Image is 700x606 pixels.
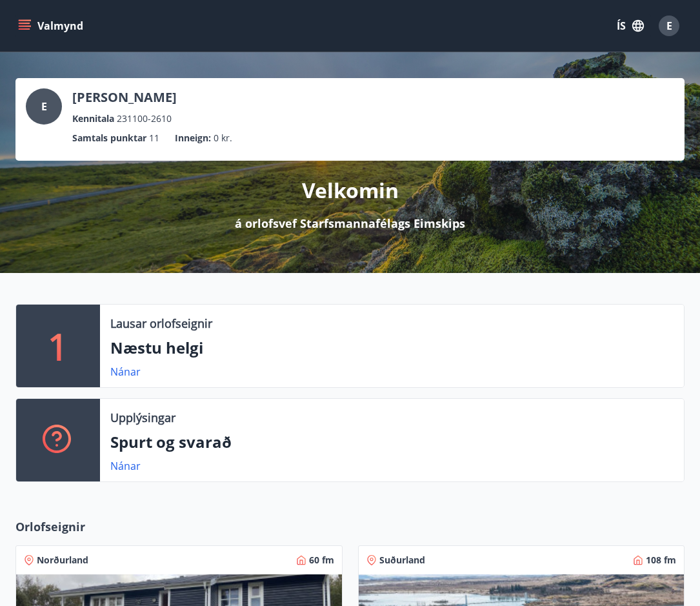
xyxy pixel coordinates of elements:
p: 1 [48,321,68,370]
span: 60 fm [309,554,334,567]
p: Kennitala [72,112,114,126]
a: Nánar [110,365,141,379]
button: ÍS [610,14,651,37]
span: E [41,99,47,114]
span: E [666,19,672,33]
p: Velkomin [302,176,399,205]
span: Norðurland [37,554,88,567]
p: Inneign : [175,131,211,145]
p: á orlofsvef Starfsmannafélags Eimskips [235,215,465,232]
p: Næstu helgi [110,337,674,359]
span: Suðurland [379,554,425,567]
p: [PERSON_NAME] [72,88,177,106]
p: Lausar orlofseignir [110,315,212,332]
p: Samtals punktar [72,131,146,145]
button: E [654,10,685,41]
p: Upplýsingar [110,409,175,426]
span: 11 [149,131,159,145]
p: Spurt og svarað [110,431,674,453]
button: menu [15,14,88,37]
span: Orlofseignir [15,518,85,535]
span: 231100-2610 [117,112,172,126]
span: 0 kr. [214,131,232,145]
span: 108 fm [646,554,676,567]
a: Nánar [110,459,141,473]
